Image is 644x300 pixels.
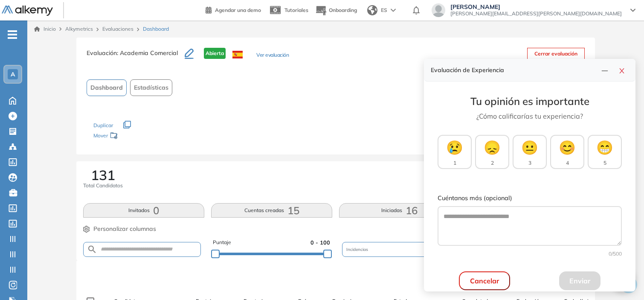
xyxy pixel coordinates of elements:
[134,83,168,92] span: Estadísticas
[513,135,547,169] button: 😐3
[11,71,15,78] span: A
[143,25,169,33] span: Dashboard
[484,137,501,157] span: 😞
[93,128,179,144] div: Mover
[211,203,332,218] button: Cuentas creadas15
[450,3,622,10] span: [PERSON_NAME]
[93,122,113,128] span: Duplicar
[206,4,261,15] a: Agendar una demo
[601,67,608,74] span: line
[527,48,585,60] button: Cerrar evaluación
[459,271,510,290] button: Cancelar
[34,25,56,33] a: Inicio
[87,79,127,96] button: Dashboard
[550,135,584,169] button: 😊4
[93,224,156,233] span: Personalizar columnas
[87,244,97,255] img: SEARCH_ALT
[618,67,625,74] span: close
[256,51,289,60] button: Ver evaluación
[342,242,459,257] div: Incidencias
[346,246,370,253] span: Incidencias
[284,7,308,13] span: Tutoriales
[615,64,629,76] button: close
[453,159,456,167] span: 1
[603,159,606,167] span: 5
[566,159,569,167] span: 4
[559,271,600,290] button: Enviar
[391,9,396,12] img: arrow
[87,48,185,66] h3: Evaluación
[438,250,622,258] div: 0 /500
[130,79,172,96] button: Estadísticas
[83,224,156,233] button: Personalizar columnas
[83,203,204,218] button: Invitados0
[315,1,357,20] button: Onboarding
[588,135,622,169] button: 😁5
[83,182,123,189] span: Total Candidatos
[491,159,494,167] span: 2
[232,51,243,58] img: ESP
[90,83,123,92] span: Dashboard
[310,239,330,247] span: 0 - 100
[339,203,460,218] button: Iniciadas16
[446,137,463,157] span: 😢
[215,7,261,13] span: Agendar una demo
[450,10,622,17] span: [PERSON_NAME][EMAIL_ADDRESS][PERSON_NAME][DOMAIN_NAME]
[367,5,377,15] img: world
[204,48,226,59] span: Abierta
[329,7,357,13] span: Onboarding
[598,64,612,76] button: line
[559,137,576,157] span: 😊
[521,137,538,157] span: 😐
[117,49,178,57] span: : Academia Comercial
[475,135,509,169] button: 😞2
[381,6,387,14] span: ES
[213,239,231,247] span: Puntaje
[65,26,93,32] span: Alkymetrics
[438,194,622,203] label: Cuéntanos más (opcional)
[102,26,133,32] a: Evaluaciones
[8,34,17,35] i: -
[438,111,622,121] p: ¿Cómo calificarías tu experiencia?
[431,67,598,74] h4: Evaluación de Experiencia
[2,6,53,16] img: Logo
[91,168,115,182] span: 131
[438,135,472,169] button: 😢1
[528,159,531,167] span: 3
[438,95,622,108] h3: Tu opinión es importante
[596,137,613,157] span: 😁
